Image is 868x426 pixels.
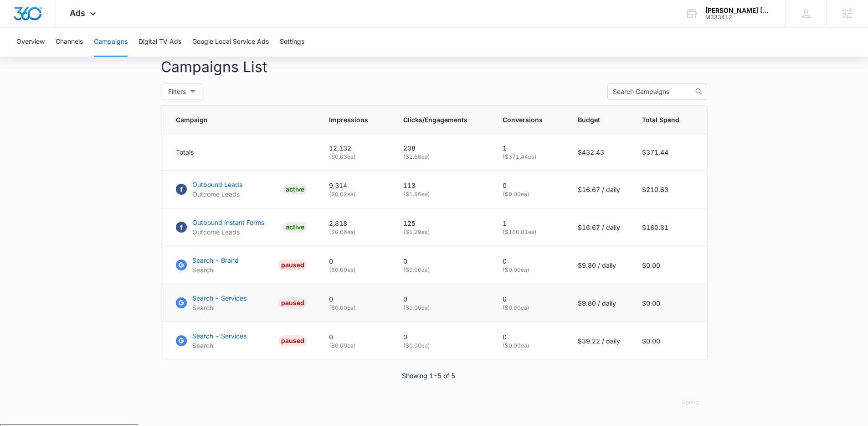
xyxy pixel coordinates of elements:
[631,246,707,284] td: $0.00
[329,153,381,161] p: ( $0.03 ea)
[176,180,307,199] a: FacebookOutbound LeadsOutcome LeadsACTIVE
[503,342,556,350] p: ( $0.00 ea)
[578,115,607,125] span: Budget
[673,391,708,413] button: Spend
[192,180,242,189] p: Outbound Leads
[161,83,203,100] button: Filters
[503,190,556,198] p: ( $0.00 ea)
[35,54,82,60] div: Domain Overview
[176,293,307,312] a: Google AdsSearch - ServicesSearchPAUSED
[329,218,381,228] p: 2,818
[168,87,186,97] span: Filters
[176,147,307,157] div: Totals
[176,115,294,125] span: Campaign
[403,190,481,198] p: ( $1.86 ea)
[503,143,556,153] p: 1
[403,332,481,342] p: 0
[278,335,307,346] div: PAUSED
[642,115,679,125] span: Total Spend
[403,266,481,274] p: ( $0.00 ea)
[176,335,187,346] img: Google Ads
[503,266,556,274] p: ( $0.00 ea)
[403,342,481,350] p: ( $0.00 ea)
[631,322,707,360] td: $0.00
[176,297,187,308] img: Google Ads
[578,223,620,232] p: $16.67 / daily
[329,115,368,125] span: Impressions
[691,83,707,100] button: search
[192,227,264,237] p: Outcome Leads
[26,15,45,22] div: v 4.0.25
[139,27,181,57] button: Digital TV Ads
[283,184,307,195] div: ACTIVE
[403,304,481,312] p: ( $0.00 ea)
[161,56,708,78] p: Campaigns List
[503,294,556,304] p: 0
[578,298,620,308] p: $9.80 / daily
[329,256,381,266] p: 0
[192,189,242,199] p: Outcome Leads
[631,284,707,322] td: $0.00
[192,27,269,57] button: Google Local Service Ads
[176,255,307,275] a: Google AdsSearch - BrandSearchPAUSED
[402,371,455,380] p: Showing 1-5 of 5
[192,341,247,350] p: Search
[192,255,239,265] p: Search - Brand
[403,181,481,190] p: 113
[15,24,22,31] img: website_grey.svg
[15,15,22,22] img: logo_orange.svg
[176,184,187,195] img: Facebook
[691,88,707,95] span: search
[176,222,187,233] img: Facebook
[25,53,32,60] img: tab_domain_overview_orange.svg
[192,303,247,312] p: Search
[278,297,307,308] div: PAUSED
[503,218,556,228] p: 1
[503,304,556,312] p: ( $0.00 ea)
[705,14,772,21] div: account id
[280,27,304,57] button: Settings
[403,153,481,161] p: ( $1.56 ea)
[329,332,381,342] p: 0
[70,8,85,18] span: Ads
[329,342,381,350] p: ( $0.00 ea)
[94,27,128,57] button: Campaigns
[403,228,481,236] p: ( $1.29 ea)
[91,53,98,60] img: tab_keywords_by_traffic_grey.svg
[403,294,481,304] p: 0
[578,260,620,270] p: $9.80 / daily
[403,115,467,125] span: Clicks/Engagements
[329,181,381,190] p: 9,314
[329,266,381,274] p: ( $0.00 ea)
[278,260,307,270] div: PAUSED
[16,27,45,57] button: Overview
[192,265,239,275] p: Search
[631,171,707,208] td: $210.63
[705,7,772,14] div: account name
[578,147,620,157] p: $432.43
[329,294,381,304] p: 0
[578,336,620,346] p: $39.22 / daily
[192,293,247,303] p: Search - Services
[176,331,307,350] a: Google AdsSearch - ServicesSearchPAUSED
[403,218,481,228] p: 125
[176,260,187,270] img: Google Ads
[578,185,620,194] p: $16.67 / daily
[503,115,543,125] span: Conversions
[56,27,83,57] button: Channels
[329,228,381,236] p: ( $0.06 ea)
[503,181,556,190] p: 0
[503,256,556,266] p: 0
[192,331,247,341] p: Search - Services
[176,218,307,237] a: FacebookOutbound Instant FormsOutcome LeadsACTIVE
[503,332,556,342] p: 0
[403,256,481,266] p: 0
[503,153,556,161] p: ( $371.44 ea)
[329,190,381,198] p: ( $0.02 ea)
[24,24,100,31] div: Domain: [DOMAIN_NAME]
[631,134,707,171] td: $371.44
[283,222,307,233] div: ACTIVE
[329,304,381,312] p: ( $0.00 ea)
[329,143,381,153] p: 12,132
[101,54,154,60] div: Keywords by Traffic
